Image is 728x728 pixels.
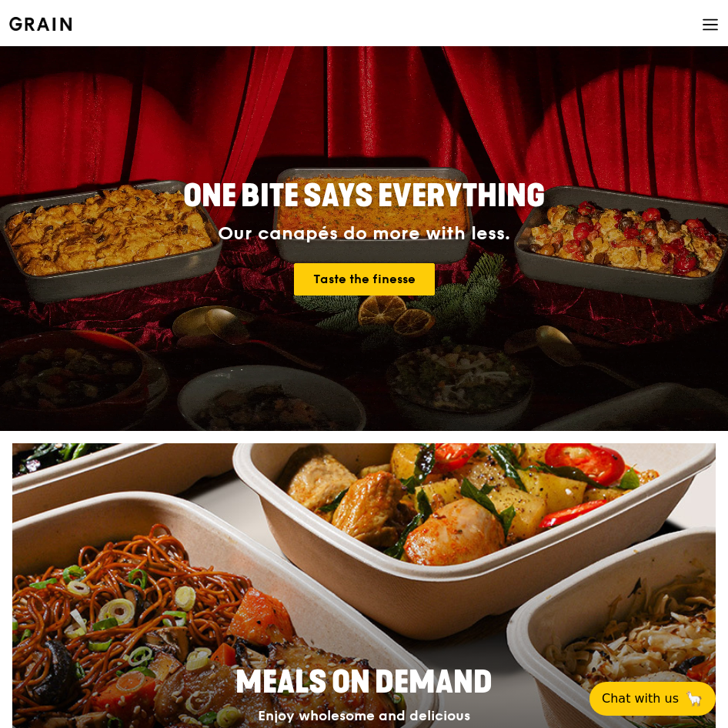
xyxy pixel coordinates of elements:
[183,178,545,215] span: ONE BITE SAYS EVERYTHING
[9,17,72,31] img: Grain
[685,690,703,708] span: 🦙
[294,263,435,296] a: Taste the finesse
[235,664,493,701] span: Meals On Demand
[602,690,679,708] span: Chat with us
[88,223,640,245] div: Our canapés do more with less.
[589,682,716,716] button: Chat with us🦙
